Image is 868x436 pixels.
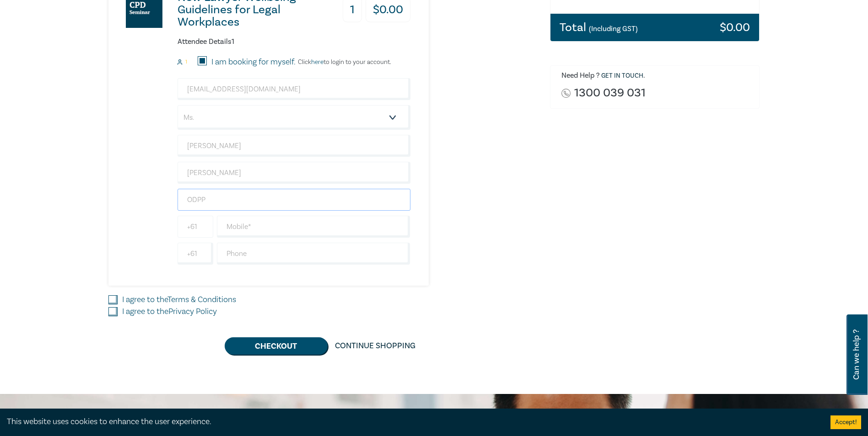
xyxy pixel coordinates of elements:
input: First Name* [178,135,410,157]
p: Click to login to your account. [296,58,391,66]
input: +61 [178,243,213,265]
a: Continue Shopping [328,337,423,355]
h6: Need Help ? . [561,71,753,80]
label: I am booking for myself. [211,56,296,68]
a: Terms & Conditions [167,294,236,305]
input: +61 [178,216,213,238]
span: Can we help ? [852,320,861,389]
button: Accept cookies [830,415,861,429]
input: Attendee Email* [178,78,410,100]
label: I agree to the [122,294,236,306]
input: Mobile* [217,216,410,238]
h3: Total [560,21,638,33]
input: Phone [217,243,410,265]
a: Privacy Policy [168,306,217,317]
input: Last Name* [178,162,410,184]
a: here [311,58,323,66]
label: I agree to the [122,306,217,318]
small: 1 [185,59,187,65]
small: (Including GST) [589,24,638,33]
a: 1300 039 031 [574,87,646,99]
input: Company [178,189,410,211]
h6: Attendee Details 1 [178,37,410,46]
button: Checkout [225,337,328,355]
div: This website uses cookies to enhance the user experience. [7,416,817,428]
a: Get in touch [601,72,643,80]
h3: $ 0.00 [720,21,750,33]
